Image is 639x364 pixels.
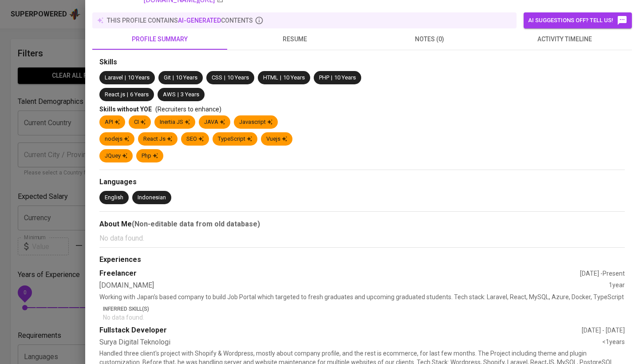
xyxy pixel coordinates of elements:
[99,281,609,291] div: [DOMAIN_NAME]
[132,220,260,228] b: (Non-editable data from old database)
[602,337,625,348] div: <1 years
[580,269,625,278] div: [DATE] - Present
[186,135,204,143] div: SEO
[105,74,123,81] span: Laravel
[127,91,128,99] span: |
[224,74,225,82] span: |
[181,91,199,98] span: 3 Years
[176,74,197,81] span: 10 Years
[164,74,171,81] span: Git
[609,281,625,291] div: 1 year
[99,269,580,279] div: Freelancer
[99,177,625,187] div: Languages
[334,74,356,81] span: 10 Years
[99,57,625,67] div: Skills
[160,118,190,127] div: Inertia JS
[266,135,287,143] div: Vuejs
[105,135,129,143] div: nodejs
[105,152,127,160] div: JQuey
[163,91,176,98] span: AWS
[173,74,174,82] span: |
[319,74,329,81] span: PHP
[105,91,125,98] span: React.js
[99,233,625,244] p: No data found.
[99,337,602,348] div: Surya Digital Teknologi
[263,74,278,81] span: HTML
[177,91,179,99] span: |
[99,325,582,336] div: Fullstack Developer
[331,74,332,82] span: |
[98,34,222,45] span: profile summary
[103,313,625,322] p: No data found.
[227,74,249,81] span: 10 Years
[367,34,492,45] span: notes (0)
[212,74,222,81] span: CSS
[178,17,221,24] span: AI-generated
[105,194,123,202] div: English
[99,293,625,301] p: Working with Japan's based company to build Job Portal which targeted to fresh graduates and upco...
[107,16,253,25] p: this profile contains contents
[99,255,625,265] div: Experiences
[528,15,627,26] span: AI suggestions off? Tell us!
[99,219,625,229] div: About Me
[283,74,305,81] span: 10 Years
[280,74,281,82] span: |
[155,106,221,113] span: (Recruiters to enhance)
[204,118,225,127] div: JAVA
[143,135,172,143] div: React Js
[99,106,152,113] span: Skills without YOE
[130,91,149,98] span: 6 Years
[582,326,625,335] div: [DATE] - [DATE]
[125,74,126,82] span: |
[502,34,627,45] span: activity timeline
[233,34,357,45] span: resume
[128,74,150,81] span: 10 Years
[524,12,632,28] button: AI suggestions off? Tell us!
[142,152,158,160] div: Php
[103,305,625,313] p: Inferred Skill(s)
[105,118,120,127] div: API
[218,135,252,143] div: TypeScript
[239,118,272,127] div: Javascript
[134,118,146,127] div: CI
[138,194,166,202] div: Indonesian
